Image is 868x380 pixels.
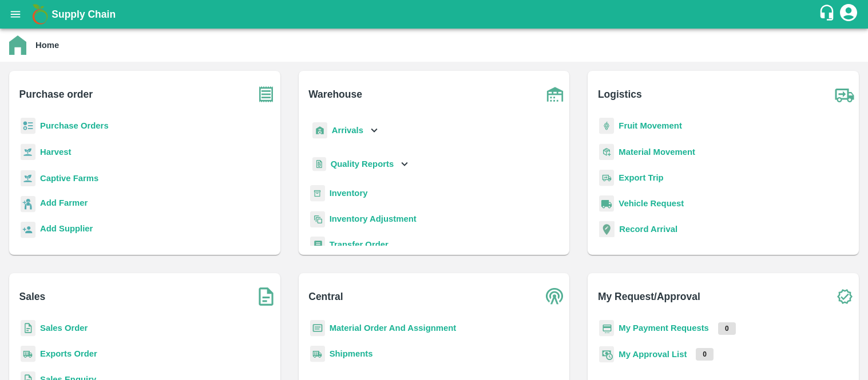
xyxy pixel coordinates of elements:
img: qualityReport [312,157,326,171]
a: Add Supplier [40,222,93,238]
img: logo [29,3,51,26]
a: Vehicle Request [619,199,684,208]
img: inventory [310,211,325,227]
a: Inventory Adjustment [330,214,417,223]
img: supplier [21,222,35,238]
b: Purchase order [19,86,93,102]
a: Shipments [330,349,373,358]
b: Warehouse [308,86,362,102]
img: reciept [21,118,35,134]
img: sales [21,320,35,337]
p: 0 [696,348,714,361]
b: Home [35,41,59,50]
a: Captive Farms [40,174,98,183]
img: truck [830,80,859,109]
a: Transfer Order [330,240,389,249]
a: Supply Chain [51,6,818,22]
div: Quality Reports [310,153,411,176]
img: whInventory [310,185,325,202]
div: customer-support [818,4,838,25]
div: account of current user [838,2,859,26]
a: Material Order And Assignment [330,323,457,333]
img: centralMaterial [310,320,325,337]
b: Logistics [598,86,642,102]
img: whArrival [312,122,327,139]
b: Add Farmer [40,198,88,207]
b: Quality Reports [331,159,394,169]
img: harvest [21,170,35,187]
img: central [541,282,569,311]
b: Arrivals [332,126,363,135]
img: farmer [21,196,35,213]
img: payment [599,320,614,337]
img: approval [599,346,614,363]
img: soSales [252,282,280,311]
b: My Request/Approval [598,289,700,305]
a: Harvest [40,147,71,157]
img: fruit [599,118,614,134]
img: shipments [21,346,35,362]
a: Purchase Orders [40,121,109,130]
a: Export Trip [619,173,663,182]
img: check [830,282,859,311]
img: delivery [599,170,614,186]
a: Fruit Movement [619,121,682,130]
img: shipments [310,346,325,362]
img: material [599,143,614,161]
b: Add Supplier [40,224,93,233]
a: My Payment Requests [619,323,709,333]
img: home [9,35,26,55]
img: whTransfer [310,237,325,253]
a: Sales Order [40,323,88,333]
a: Material Movement [619,147,695,157]
img: vehicle [599,195,614,212]
p: 0 [718,322,736,335]
b: Central [308,289,343,305]
b: Sales [19,289,46,305]
b: Supply Chain [51,9,116,20]
button: open drawer [2,1,29,27]
a: Exports Order [40,349,97,358]
div: Arrivals [310,118,381,143]
a: Record Arrival [619,225,677,234]
img: purchase [252,80,280,109]
img: warehouse [541,80,569,109]
a: Inventory [330,189,368,198]
img: recordArrival [599,221,615,237]
a: Add Farmer [40,197,88,212]
a: My Approval List [619,350,687,359]
img: harvest [21,143,35,161]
